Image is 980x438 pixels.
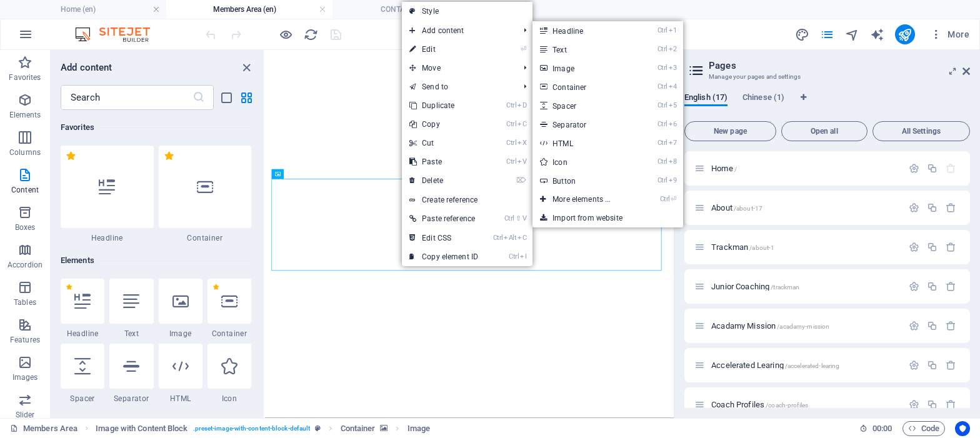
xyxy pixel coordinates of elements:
[909,360,919,371] div: Settings
[207,329,251,339] span: Container
[909,202,919,213] div: Settings
[925,24,974,44] button: More
[771,284,799,291] span: /trackman
[239,90,254,105] button: grid-view
[660,195,670,203] i: Ctrl
[402,152,486,171] a: CtrlVPaste
[207,344,251,404] div: Icon
[749,244,774,251] span: /about-1
[709,71,945,82] h3: Manage your pages and settings
[657,82,667,91] i: Ctrl
[402,229,486,247] a: CtrlAltCEdit CSS
[517,234,526,242] i: C
[9,110,41,120] p: Elements
[795,27,809,42] i: Design (Ctrl+Alt+Y)
[872,121,970,141] button: All Settings
[61,233,154,243] span: Headline
[61,279,104,339] div: Headline
[517,157,526,166] i: V
[207,279,251,339] div: Container
[859,421,892,436] h6: Session time
[407,421,430,436] span: Click to select. Double-click to edit
[509,252,519,261] i: Ctrl
[872,421,892,436] span: 00 00
[10,421,77,436] a: Click to cancel selection. Double-click to open Pages
[657,26,667,34] i: Ctrl
[946,399,956,410] div: Remove
[669,157,677,166] i: 8
[657,139,667,147] i: Ctrl
[522,214,526,222] i: V
[777,323,829,330] span: /acadamy-mission
[711,400,808,409] span: Click to open page
[532,171,636,190] a: Ctrl9Button
[927,399,937,410] div: Duplicate
[96,421,187,436] span: Click to select. Double-click to edit
[159,344,202,404] div: HTML
[517,120,526,128] i: C
[109,394,153,404] span: Separator
[14,297,36,307] p: Tables
[7,260,42,270] p: Accordion
[219,90,234,105] button: list-view
[785,362,840,369] span: /accelerated-learing
[207,394,251,404] span: Icon
[166,2,332,16] h4: Members Area (en)
[946,281,956,292] div: Remove
[159,233,252,243] span: Container
[711,361,839,370] span: Click to open page
[742,90,784,107] span: Chinese (1)
[532,21,636,40] a: Ctrl1Headline
[707,361,902,369] div: Accelerated Learing/accelerated-learing
[109,279,153,339] div: Text
[930,28,969,41] span: More
[927,163,937,174] div: Duplicate
[402,2,532,21] a: Style
[927,281,937,292] div: Duplicate
[15,222,36,232] p: Boxes
[707,243,902,251] div: Trackman/about-1
[707,164,902,172] div: Home/
[380,425,387,432] i: This element contains a background
[109,344,153,404] div: Separator
[669,26,677,34] i: 1
[669,176,677,184] i: 9
[72,27,166,42] img: Editor Logo
[532,40,636,59] a: Ctrl2Text
[657,157,667,166] i: Ctrl
[402,40,486,59] a: ⏎Edit
[532,96,636,115] a: Ctrl5Spacer
[16,410,35,420] p: Slider
[946,242,956,252] div: Remove
[870,27,885,42] button: text_generator
[707,204,902,212] div: About/about-17
[61,85,192,110] input: Search
[878,127,964,135] span: All Settings
[669,45,677,53] i: 2
[707,282,902,291] div: Junior Coaching/trackman
[402,191,532,209] a: Create reference
[61,253,251,268] h6: Elements
[684,121,776,141] button: New page
[927,321,937,331] div: Duplicate
[711,164,737,173] span: Click to open page
[517,139,526,147] i: X
[532,190,636,209] a: Ctrl⏎More elements ...
[516,214,521,222] i: ⇧
[909,281,919,292] div: Settings
[711,242,774,252] span: Click to open page
[402,134,486,152] a: CtrlXCut
[657,101,667,109] i: Ctrl
[690,127,771,135] span: New page
[9,72,41,82] p: Favorites
[532,152,636,171] a: Ctrl8Icon
[10,335,40,345] p: Features
[402,59,514,77] span: Move
[402,96,486,115] a: CtrlDDuplicate
[506,101,516,109] i: Ctrl
[493,234,503,242] i: Ctrl
[820,27,835,42] button: pages
[820,27,834,42] i: Pages (Ctrl+Alt+S)
[61,146,154,243] div: Headline
[532,77,636,96] a: Ctrl4Container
